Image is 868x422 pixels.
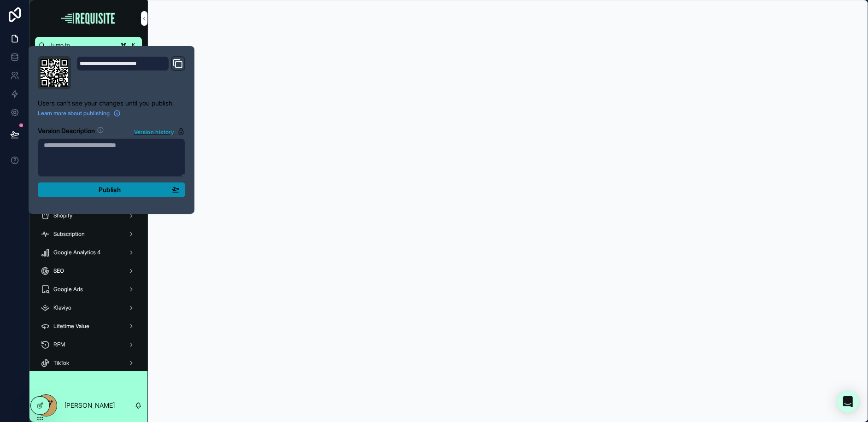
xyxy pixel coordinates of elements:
button: Version history [134,126,185,136]
span: Learn more about publishing [38,110,110,117]
span: TikTok [53,359,69,367]
a: Klaviyo [35,299,142,316]
span: Jump to... [49,41,115,49]
span: Shopify [53,212,72,219]
a: Google Ads [35,281,142,298]
span: Klaviyo [53,304,71,311]
a: RFM [35,336,142,353]
button: Jump to...K [35,37,142,53]
h2: Version Description [38,126,95,136]
button: Publish [38,182,185,197]
span: Subscription [53,230,85,238]
a: Lifetime Value [35,318,142,334]
a: TikTok [35,355,142,371]
p: Users can't see your changes until you publish. [38,99,185,108]
span: Viewing as Dom [35,376,75,383]
span: SEO [53,267,64,275]
a: Shopify [35,207,142,224]
p: [PERSON_NAME] [65,401,115,410]
a: Google Analytics 4 [35,244,142,261]
span: Lifetime Value [53,322,89,330]
span: Google Analytics 4 [53,249,100,256]
div: Open Intercom Messenger [837,391,859,413]
span: K [130,41,137,49]
a: Learn more about publishing [38,110,121,117]
a: Subscription [35,226,142,242]
span: Version history [134,127,174,136]
a: SEO [35,263,142,279]
span: RFM [53,341,65,348]
img: App logo [60,11,117,26]
span: Publish [99,186,121,194]
span: Google Ads [53,286,83,293]
div: Domain and Custom Link [76,56,185,89]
